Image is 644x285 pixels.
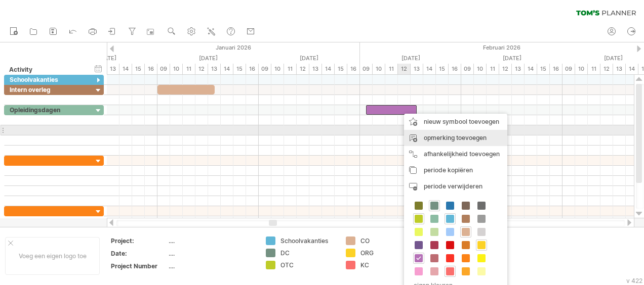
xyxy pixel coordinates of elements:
[600,64,613,74] div: 12
[360,236,416,245] div: CO
[170,64,183,74] div: 10
[499,64,512,74] div: 12
[56,53,157,64] div: woensdag, 28 Januari 2026
[474,64,487,74] div: 10
[259,53,360,64] div: vrijdag, 30 Januari 2026
[461,53,562,64] div: dinsdag, 3 Februari 2026
[246,64,259,74] div: 16
[461,64,474,74] div: 09
[284,64,297,74] div: 11
[360,261,416,269] div: KC
[10,75,88,84] div: Schoolvakanties
[626,277,642,284] div: v 422
[221,64,233,74] div: 14
[309,64,322,74] div: 13
[436,64,449,74] div: 15
[111,249,167,258] div: Date:
[398,64,411,74] div: 12
[259,64,271,74] div: 09
[208,64,221,74] div: 13
[404,146,507,162] div: afhankelijkheid toevoegen
[424,182,482,190] span: periode verwijderen
[271,64,284,74] div: 10
[157,53,259,64] div: donderdag, 29 Januari 2026
[411,64,423,74] div: 13
[537,64,550,74] div: 15
[9,65,87,75] div: Activity
[487,64,499,74] div: 11
[373,64,385,74] div: 10
[169,262,254,270] div: ....
[280,261,336,269] div: OTC
[10,105,88,115] div: Opleidingsdagen
[626,64,638,74] div: 14
[360,249,416,257] div: ORG
[119,64,132,74] div: 14
[107,64,119,74] div: 13
[423,64,436,74] div: 14
[360,53,461,64] div: maandag, 2 Februari 2026
[525,64,537,74] div: 14
[385,64,398,74] div: 11
[132,64,145,74] div: 15
[335,64,347,74] div: 15
[145,64,157,74] div: 16
[169,236,254,245] div: ....
[280,249,336,257] div: DC
[404,114,507,130] div: nieuw symbool toevoegen
[404,130,507,146] div: opmerking toevoegen
[322,64,335,74] div: 14
[111,236,167,245] div: Project:
[613,64,626,74] div: 13
[424,166,473,174] span: periode kopiëren
[297,64,309,74] div: 12
[183,64,195,74] div: 11
[169,249,254,258] div: ....
[195,64,208,74] div: 12
[280,236,336,245] div: Schoolvakanties
[575,64,588,74] div: 10
[157,64,170,74] div: 09
[111,262,167,270] div: Project Number
[512,64,525,74] div: 13
[233,64,246,74] div: 15
[360,64,373,74] div: 09
[449,64,461,74] div: 16
[10,85,88,94] div: Intern overleg
[562,64,575,74] div: 09
[5,237,100,275] div: Voeg een eigen logo toe
[550,64,562,74] div: 16
[347,64,360,74] div: 16
[588,64,600,74] div: 11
